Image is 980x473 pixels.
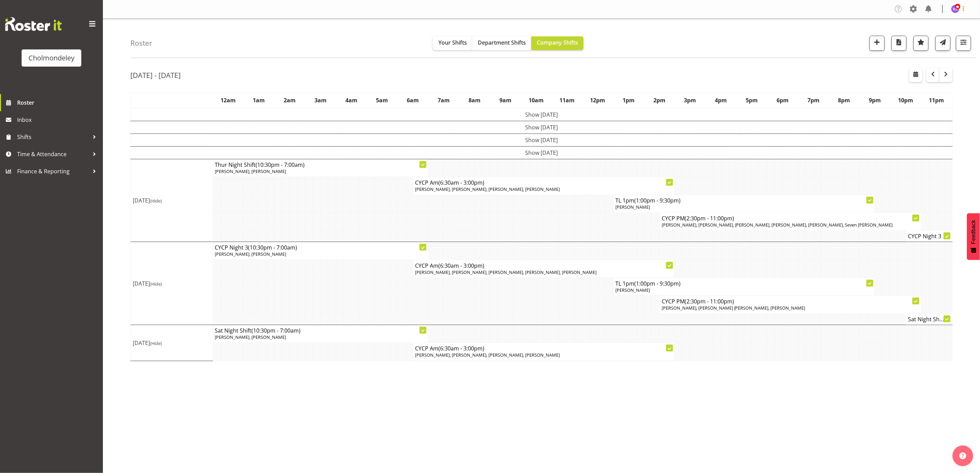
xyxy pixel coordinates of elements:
img: help-xxl-2.png [959,452,966,459]
span: [PERSON_NAME], [PERSON_NAME] [215,334,286,340]
h4: Sat Night Sh... [908,316,950,323]
h4: CYCP Am [415,262,672,269]
button: Department Shifts [472,36,531,50]
th: 1pm [613,92,644,108]
button: Download a PDF of the roster according to the set date range. [892,36,907,51]
h4: Thur Night Shift [215,161,426,168]
h4: CYCP Night 3 [215,244,426,251]
button: Select a specific date within the roster. [909,68,922,82]
th: 6pm [767,92,798,108]
span: Company Shifts [537,39,578,46]
span: Time & Attendance [17,149,89,159]
span: Your Shifts [438,39,467,46]
h4: CYCP Am [415,345,672,352]
span: Roster [17,97,99,108]
h2: [DATE] - [DATE] [130,71,181,80]
button: Add a new shift [870,36,885,51]
button: Feedback - Show survey [967,213,980,260]
th: 7pm [798,92,829,108]
h4: CYCP Am [415,179,672,186]
th: 2pm [644,92,675,108]
th: 10am [521,92,552,108]
th: 1am [244,92,274,108]
th: 2am [274,92,305,108]
img: Rosterit website logo [5,17,62,31]
span: (1:00pm - 9:30pm) [634,280,681,287]
span: [PERSON_NAME], [PERSON_NAME] [PERSON_NAME], [PERSON_NAME] [662,305,805,311]
th: 4pm [706,92,736,108]
span: (6:30am - 3:00pm) [438,179,484,186]
th: 11am [552,92,582,108]
div: Cholmondeley [28,53,74,63]
span: (6:30am - 3:00pm) [438,262,484,269]
img: victoria-spackman5507.jpg [951,5,959,13]
td: [DATE] [131,325,213,361]
span: [PERSON_NAME], [PERSON_NAME], [PERSON_NAME], [PERSON_NAME], [PERSON_NAME] [415,269,597,275]
h4: CYCP Night 3 [908,233,950,240]
span: [PERSON_NAME], [PERSON_NAME], [PERSON_NAME], [PERSON_NAME] [415,186,560,192]
span: (6:30am - 3:00pm) [438,345,484,352]
span: (1:00pm - 9:30pm) [634,197,681,204]
span: [PERSON_NAME], [PERSON_NAME], [PERSON_NAME], [PERSON_NAME], [PERSON_NAME], Seven [PERSON_NAME] [662,222,893,228]
td: Show [DATE] [131,146,953,159]
th: 5am [367,92,398,108]
button: Send a list of all shifts for the selected filtered period to all rostered employees. [935,36,951,51]
th: 3pm [675,92,706,108]
td: [DATE] [131,242,213,325]
td: Show [DATE] [131,108,953,121]
span: Department Shifts [478,39,526,46]
span: Finance & Reporting [17,166,89,176]
span: (Hide) [150,281,162,287]
th: 3am [305,92,336,108]
span: (2:30pm - 11:00pm) [685,215,734,222]
th: 9pm [860,92,890,108]
button: Filter Shifts [956,36,971,51]
button: Company Shifts [531,36,583,50]
span: [PERSON_NAME], [PERSON_NAME], [PERSON_NAME], [PERSON_NAME] [415,352,560,358]
th: 12pm [582,92,613,108]
td: Show [DATE] [131,121,953,134]
th: 7am [428,92,459,108]
th: 10pm [890,92,921,108]
span: [PERSON_NAME] [615,287,650,293]
span: Shifts [17,132,89,142]
th: 8pm [829,92,860,108]
th: 11pm [921,92,953,108]
span: Feedback [970,220,977,244]
td: [DATE] [131,159,213,242]
span: [PERSON_NAME], [PERSON_NAME] [215,251,286,257]
th: 9am [490,92,521,108]
span: (2:30pm - 11:00pm) [685,298,734,305]
h4: Roster [130,39,152,47]
th: 12am [213,92,244,108]
span: [PERSON_NAME] [615,204,650,210]
span: (10:30pm - 7:00am) [256,161,305,169]
h4: CYCP PM [662,298,919,305]
span: (Hide) [150,340,162,346]
span: (Hide) [150,198,162,204]
th: 5pm [736,92,767,108]
span: [PERSON_NAME], [PERSON_NAME] [215,168,286,174]
td: Show [DATE] [131,134,953,146]
h4: TL 1pm [615,197,873,204]
h4: CYCP PM [662,215,919,222]
span: (10:30pm - 7:00am) [248,244,297,251]
th: 4am [336,92,367,108]
span: Inbox [17,115,99,125]
th: 6am [398,92,428,108]
th: 8am [459,92,490,108]
span: (10:30pm - 7:00am) [252,327,301,334]
h4: Sat Night Shift [215,327,426,334]
button: Highlight an important date within the roster. [913,36,929,51]
button: Your Shifts [433,36,472,50]
h4: TL 1pm [615,280,873,287]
